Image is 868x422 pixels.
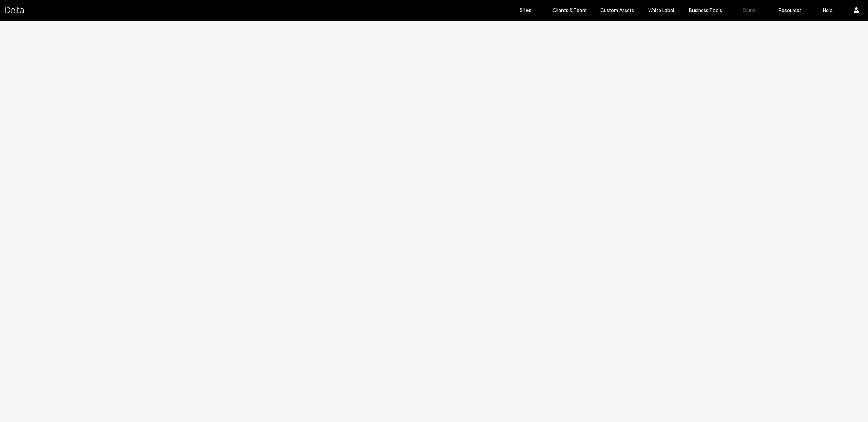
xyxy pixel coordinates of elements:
[600,7,634,13] label: Custom Assets
[823,7,833,13] label: Help
[689,7,722,13] label: Business Tools
[778,7,802,13] label: Resources
[743,7,756,13] label: Stats
[520,7,531,13] label: Sites
[553,7,586,13] label: Clients & Team
[648,7,674,13] label: White Label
